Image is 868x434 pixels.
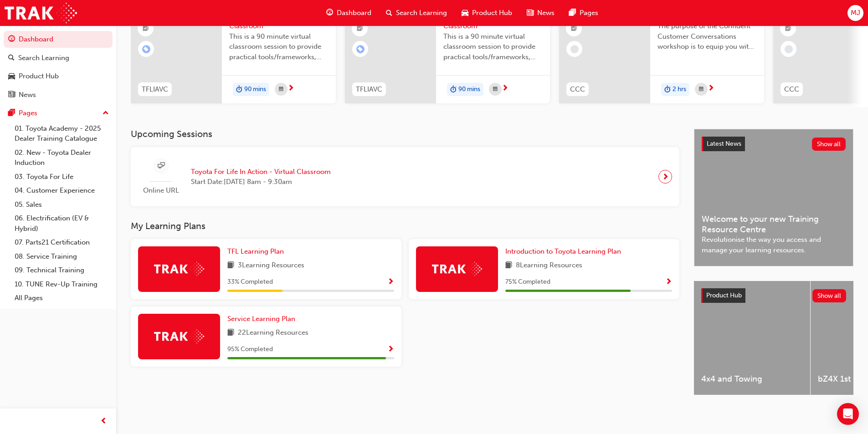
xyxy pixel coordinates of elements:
a: Product HubShow all [701,288,846,303]
span: pages-icon [8,109,15,117]
span: CCC [784,84,799,95]
button: DashboardSearch LearningProduct HubNews [4,29,113,105]
a: news-iconNews [519,4,562,22]
button: Show Progress [387,344,394,355]
span: Dashboard [337,8,371,18]
h3: Upcoming Sessions [131,129,679,139]
a: TFL Learning Plan [227,246,288,257]
span: CCC [570,84,585,95]
span: news-icon [8,91,15,99]
span: Start Date: [DATE] 8am - 9:30am [191,177,331,187]
div: Search Learning [18,53,69,63]
span: 90 mins [458,84,480,95]
div: News [19,90,36,100]
span: guage-icon [8,36,15,44]
span: Show Progress [387,278,394,286]
span: book-icon [227,327,234,339]
a: 09. Technical Training [11,263,113,277]
span: calendar-icon [699,84,704,95]
span: prev-icon [100,416,107,427]
span: booktick-icon [571,23,577,35]
span: pages-icon [569,7,576,19]
a: 08. Service Training [11,250,113,264]
button: MJ [847,5,863,21]
a: search-iconSearch Learning [379,4,454,22]
a: News [4,87,113,103]
a: guage-iconDashboard [319,4,379,22]
h3: My Learning Plans [131,221,679,231]
span: TFLIAVC [142,84,168,95]
a: 07. Parts21 Certification [11,235,113,250]
a: car-iconProduct Hub [454,4,519,22]
span: Welcome to your new Training Resource Centre [702,214,846,235]
span: 8 Learning Resources [516,260,582,271]
span: sessionType_ONLINE_URL-icon [158,160,164,172]
span: Pages [580,8,598,18]
span: car-icon [8,72,15,81]
span: TFLIAVC [356,84,382,95]
img: Trak [5,3,77,23]
span: 3 Learning Resources [238,260,304,271]
span: Toyota For Life In Action - Virtual Classroom [191,167,331,177]
span: 2 hrs [673,84,686,95]
span: booktick-icon [143,23,149,35]
span: This is a 90 minute virtual classroom session to provide practical tools/frameworks, behaviours a... [443,31,543,62]
span: next-icon [288,85,294,93]
div: Open Intercom Messenger [837,403,859,425]
span: guage-icon [326,7,333,19]
span: book-icon [505,260,512,271]
span: MJ [851,8,860,18]
a: Introduction to Toyota Learning Plan [505,246,625,257]
div: Product Hub [19,71,59,82]
a: 05. Sales [11,198,113,212]
span: duration-icon [664,84,671,96]
button: Show Progress [387,276,394,288]
a: pages-iconPages [562,4,606,22]
a: Latest NewsShow allWelcome to your new Training Resource CentreRevolutionise the way you access a... [694,129,853,266]
span: search-icon [386,7,392,19]
span: Latest News [707,140,741,148]
button: Show all [812,138,846,151]
a: Search Learning [4,50,113,66]
span: search-icon [8,54,15,62]
a: All Pages [11,291,113,305]
span: calendar-icon [493,84,498,95]
span: learningRecordVerb_ENROLL-icon [142,45,150,53]
a: 01. Toyota Academy - 2025 Dealer Training Catalogue [11,122,113,146]
a: Product Hub [4,68,113,85]
span: calendar-icon [279,84,283,95]
a: Online URLToyota For Life In Action - Virtual ClassroomStart Date:[DATE] 8am - 9:30am [138,154,672,199]
span: next-icon [708,85,714,93]
a: 4x4 and Towing [694,281,810,395]
span: learningRecordVerb_ENROLL-icon [356,45,365,53]
button: Pages [4,105,113,122]
button: Show Progress [665,276,672,288]
img: Trak [154,262,204,276]
span: Revolutionise the way you access and manage your learning resources. [702,235,846,255]
span: Search Learning [396,8,447,18]
a: 03. Toyota For Life [11,170,113,184]
span: duration-icon [450,84,457,96]
a: 04. Customer Experience [11,184,113,198]
span: learningRecordVerb_NONE-icon [785,45,793,53]
a: Latest NewsShow all [702,137,846,151]
span: Introduction to Toyota Learning Plan [505,247,621,255]
span: learningRecordVerb_NONE-icon [570,45,579,53]
span: The purpose of the Confident Customer Conversations workshop is to equip you with tools to commun... [657,21,757,52]
a: 10. TUNE Rev-Up Training [11,277,113,291]
span: Show Progress [665,278,672,286]
div: Pages [19,108,37,118]
span: news-icon [527,7,534,19]
span: car-icon [462,7,468,19]
span: Product Hub [472,8,512,18]
span: next-icon [502,85,508,93]
span: 95 % Completed [227,344,273,355]
span: up-icon [103,107,109,119]
a: Service Learning Plan [227,314,299,324]
span: Product Hub [706,291,742,299]
span: book-icon [227,260,234,271]
span: 22 Learning Resources [238,327,308,339]
span: 4x4 and Towing [701,374,803,384]
span: News [537,8,555,18]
